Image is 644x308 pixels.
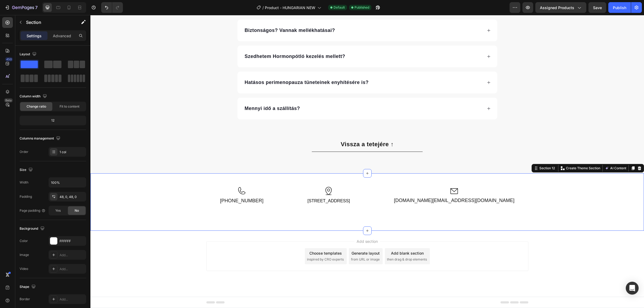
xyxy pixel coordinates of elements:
span: Assigned Products [540,5,574,10]
div: Background [20,225,46,232]
div: Section 12 [448,151,466,156]
p: [DOMAIN_NAME][EMAIL_ADDRESS][DOMAIN_NAME] [303,182,424,189]
span: from URL or image [261,242,289,247]
div: Order [20,149,28,154]
div: Undo/Redo [101,2,123,13]
div: Beta [4,98,13,102]
p: 7 [35,4,38,11]
span: Fit to content [60,104,79,109]
div: Shape [20,283,37,291]
button: Assigned Products [535,2,586,13]
p: Mennyi idő a szállítás? [154,90,210,97]
div: Image [20,252,29,257]
div: Choose templates [219,235,251,241]
span: [STREET_ADDRESS] [217,184,259,188]
div: Add... [60,297,85,302]
div: Page padding [20,208,46,213]
button: AI Content [513,150,537,156]
span: then drag & drop elements [297,242,336,247]
div: Padding [20,194,32,199]
p: Section [26,19,70,25]
a: Vissza a tetejére ↑ [221,122,332,137]
span: Save [593,5,602,10]
div: Column width [20,93,48,100]
div: Publish [613,5,626,10]
input: Auto [49,178,86,187]
span: Add section [264,223,290,229]
span: Published [354,5,369,10]
div: Generate layout [261,235,289,241]
span: Change ratio [27,104,46,109]
div: Width [20,180,28,185]
p: Hatásos perimenopauza tüneteinek enyhítésére is? [154,64,278,71]
button: Save [588,2,606,13]
button: 7 [2,2,40,13]
div: Size [20,166,34,174]
div: 48, 0, 48, 0 [60,195,85,199]
p: Create Theme Section [475,151,510,156]
div: Columns management [20,135,61,142]
div: Layout [20,51,38,58]
div: Add... [60,267,85,272]
button: Publish [608,2,631,13]
div: Color [20,239,28,243]
div: 1 col [60,150,85,155]
div: Open Intercom Messenger [626,282,639,295]
p: Vissza a tetejére ↑ [250,125,303,134]
span: inspired by CRO experts [217,242,253,247]
span: Yes [55,208,61,213]
div: 12 [21,117,85,124]
p: Szedhetem Hormonpótló kezelés mellett? [154,38,255,45]
span: No [75,208,79,213]
span: Default [334,5,345,10]
p: Settings [27,33,42,39]
div: Border [20,297,30,302]
div: 450 [5,57,13,61]
div: Add... [60,253,85,258]
div: Video [20,266,28,271]
div: Add blank section [301,235,333,241]
div: Rich Text Editor. Editing area: main [129,182,174,190]
span: / [262,5,264,10]
span: Product - HUNGARIAN NEW [265,5,315,10]
div: FFFFFF [60,239,85,244]
p: [PHONE_NUMBER] [130,182,173,189]
p: Advanced [53,33,71,39]
iframe: Design area [90,15,644,308]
